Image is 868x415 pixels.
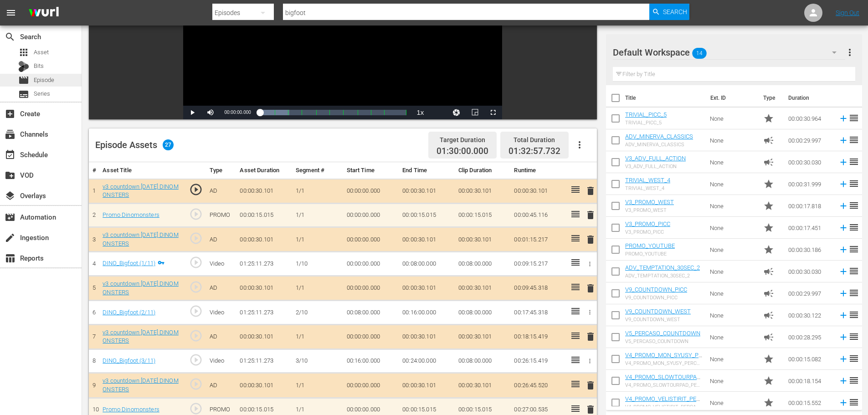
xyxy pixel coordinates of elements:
td: 1/1 [292,179,343,203]
td: 00:16:00.000 [343,349,399,373]
span: Search [663,4,687,20]
td: None [706,282,760,304]
span: Automation [5,212,15,223]
td: AD [206,276,236,301]
td: AD [206,179,236,203]
a: v3 countdown [DATE] DINOMONSTERS [103,231,178,247]
a: v3 countdown [DATE] DINOMONSTERS [103,329,178,344]
span: play_circle_outline [189,377,203,391]
span: 14 [692,44,707,63]
svg: Add to Episode [838,310,848,320]
span: Promo [763,113,774,124]
td: 00:00:15.082 [785,348,835,370]
svg: Add to Episode [838,376,848,386]
td: 00:00:00.000 [343,203,399,227]
td: 00:26:45.520 [510,373,566,398]
a: v3 countdown [DATE] DINOMONSTERS [103,183,178,199]
span: VOD [5,170,15,181]
td: 00:08:00.000 [343,301,399,325]
a: Sign Out [836,9,859,16]
span: reorder [848,156,859,167]
td: 00:00:30.101 [236,179,292,203]
td: 00:00:30.101 [236,373,292,398]
span: Bits [34,61,44,71]
a: V4_PROMO_VELISTIRIT_PERCASO [625,395,700,409]
th: Type [206,162,236,179]
div: TRIVIAL_WEST_4 [625,185,670,191]
div: V4_PROMO_MON_SYUSY_PERCASO [625,360,703,366]
a: DINO_Bigfoot (1/11) [103,260,155,266]
svg: Add to Episode [838,332,848,342]
span: Schedule [5,149,15,160]
td: 00:09:15.217 [510,252,566,276]
th: Segment # [292,162,343,179]
span: play_circle_outline [189,329,203,343]
span: Ad [763,266,774,277]
div: V9_COUNTDOWN_PICC [625,295,687,301]
td: 00:00:30.101 [399,373,455,398]
td: 3 [89,227,99,252]
a: V3_PROMO_WEST [625,199,674,205]
span: delete [585,331,596,342]
td: 00:00:30.101 [510,179,566,203]
td: 5 [89,276,99,301]
td: 00:00:15.015 [399,203,455,227]
span: play_circle_outline [189,231,203,245]
span: reorder [848,200,859,211]
th: Runtime [510,162,566,179]
th: Type [758,85,783,111]
td: 3/10 [292,349,343,373]
span: reorder [848,266,859,277]
button: more_vert [844,41,855,63]
button: Play [183,106,201,119]
td: None [706,392,760,414]
span: more_vert [844,47,855,58]
td: AD [206,373,236,398]
svg: Add to Episode [838,288,848,298]
td: 00:00:00.000 [343,252,399,276]
td: 00:00:30.101 [455,373,511,398]
a: DINO_Bigfoot (3/11) [103,357,155,364]
div: V4_PROMO_VELISTIRIT_PERCASO [625,404,703,410]
div: Target Duration [437,133,488,146]
td: 00:00:30.101 [399,276,455,301]
td: 01:25:11.273 [236,349,292,373]
a: V4_PROMO_SLOWTOURPAD_PERCASO [625,374,701,387]
button: delete [585,209,596,222]
button: Picture-in-Picture [466,106,484,119]
span: play_circle_outline [189,280,203,294]
td: 9 [89,373,99,398]
td: 1/1 [292,276,343,301]
span: reorder [848,309,859,320]
td: 00:00:15.015 [455,203,511,227]
span: Promo [763,200,774,211]
td: 00:18:15.419 [510,324,566,349]
div: PROMO_YOUTUBE [625,251,675,257]
td: 00:00:30.101 [236,324,292,349]
button: delete [585,282,596,295]
button: Mute [201,106,220,119]
span: Asset [34,48,49,57]
span: 27 [163,139,174,150]
div: V3_ADV_FULL_ACTION [625,164,686,169]
td: 1/1 [292,373,343,398]
td: 4 [89,252,99,276]
span: delete [585,234,596,245]
td: 00:00:28.295 [785,326,835,348]
td: 00:00:00.000 [343,227,399,252]
td: 00:00:17.818 [785,195,835,217]
svg: Add to Episode [838,157,848,167]
button: Jump To Time [447,106,466,119]
td: 00:00:30.101 [236,276,292,301]
div: V5_PERCASO_COUNTDOWN [625,338,700,344]
div: V3_PROMO_WEST [625,207,674,213]
td: 00:00:30.101 [399,179,455,203]
div: Bits [18,61,29,72]
a: ADV_MINERVA_CLASSICS [625,133,693,140]
svg: Add to Episode [838,266,848,277]
span: Promo [763,179,774,190]
button: Search [649,4,689,20]
div: Progress Bar [260,110,407,115]
button: delete [585,184,596,198]
div: Default Workspace [613,40,845,65]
